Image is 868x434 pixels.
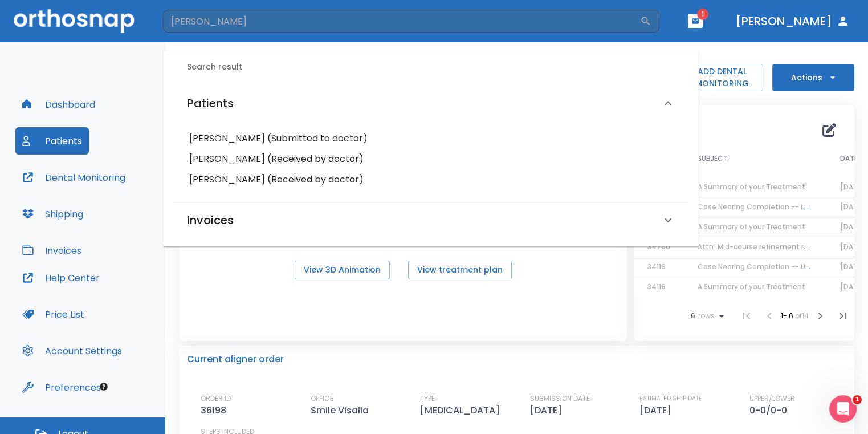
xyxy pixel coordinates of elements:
[647,262,666,271] span: 34116
[173,204,688,236] div: Invoices
[781,311,795,321] span: 1 - 6
[639,404,676,417] p: [DATE]
[731,11,854,31] button: [PERSON_NAME]
[829,395,857,423] iframe: Intercom live chat
[698,153,728,164] span: SUBJECT
[201,394,231,404] p: ORDER ID
[187,352,284,366] p: Current aligner order
[15,200,90,228] button: Shipping
[840,202,865,212] span: [DATE]
[697,9,708,20] span: 1
[530,404,567,417] p: [DATE]
[408,261,512,279] button: View treatment plan
[530,394,590,404] p: SUBMISSION DATE
[189,172,673,188] h6: [PERSON_NAME] (Received by doctor)
[698,182,805,192] span: A Summary of your Treatment
[681,64,763,91] button: ADD DENTAL MONITORING
[840,282,865,291] span: [DATE]
[698,282,805,291] span: A Summary of your Treatment
[698,262,821,271] span: Case Nearing Completion -- Upper
[15,374,108,401] button: Preferences
[695,312,715,320] span: rows
[840,182,865,192] span: [DATE]
[189,131,673,147] h6: [PERSON_NAME] (Submitted to doctor)
[698,202,821,212] span: Case Nearing Completion -- Lower
[853,395,862,404] span: 1
[15,237,88,264] button: Invoices
[840,262,865,271] span: [DATE]
[795,311,809,321] span: of 14
[840,153,858,164] span: DATE
[99,382,109,392] div: Tooltip anchor
[698,222,805,232] span: A Summary of your Treatment
[295,261,390,279] button: View 3D Animation
[420,404,504,417] p: [MEDICAL_DATA]
[14,9,135,33] img: Orthosnap
[163,10,640,33] input: Search by Patient Name or Case #
[15,91,102,118] button: Dashboard
[698,242,830,252] span: Attn! Mid-course refinement required
[15,264,107,291] button: Help Center
[772,64,854,91] button: Actions
[173,83,688,124] div: Patients
[15,164,132,191] button: Dental Monitoring
[187,94,234,112] h6: Patients
[15,127,89,155] button: Patients
[749,404,792,417] p: 0-0/0-0
[187,61,688,74] h6: Search result
[201,404,231,417] p: 36198
[647,242,670,252] span: 34760
[749,394,795,404] p: UPPER/LOWER
[311,394,333,404] p: OFFICE
[15,301,91,328] button: Price List
[647,282,666,291] span: 34116
[840,222,865,232] span: [DATE]
[420,394,435,404] p: TYPE
[189,151,673,167] h6: [PERSON_NAME] (Received by doctor)
[187,211,234,229] h6: Invoices
[691,312,695,320] span: 6
[840,242,865,252] span: [DATE]
[639,394,702,404] p: ESTIMATED SHIP DATE
[15,337,129,364] button: Account Settings
[311,404,373,417] p: Smile Visalia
